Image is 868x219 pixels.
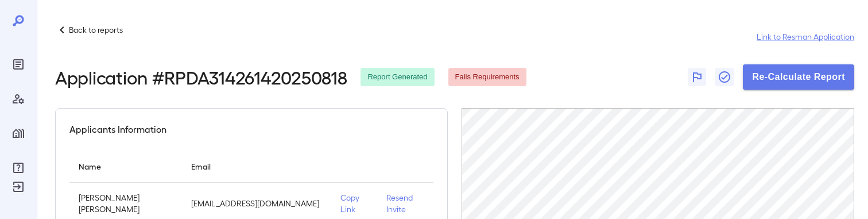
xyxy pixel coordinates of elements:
[757,31,854,43] a: Link to Resman Application
[9,124,28,143] div: Manage Properties
[9,159,28,177] div: FAQ
[69,150,182,183] th: Name
[743,64,854,90] button: Re-Calculate Report
[9,178,28,196] div: Log Out
[191,198,322,209] p: [EMAIL_ADDRESS][DOMAIN_NAME]
[715,68,734,86] button: Close Report
[9,55,28,74] div: Reports
[9,90,28,108] div: Manage Users
[340,192,368,215] p: Copy Link
[79,192,173,215] p: [PERSON_NAME] [PERSON_NAME]
[69,24,123,36] p: Back to reports
[361,72,434,83] span: Report Generated
[182,150,331,183] th: Email
[69,122,166,136] h5: Applicants Information
[55,67,347,87] h2: Application # RPDA314261420250818
[448,72,526,83] span: Fails Requirements
[688,68,706,86] button: Flag Report
[386,192,424,215] p: Resend Invite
